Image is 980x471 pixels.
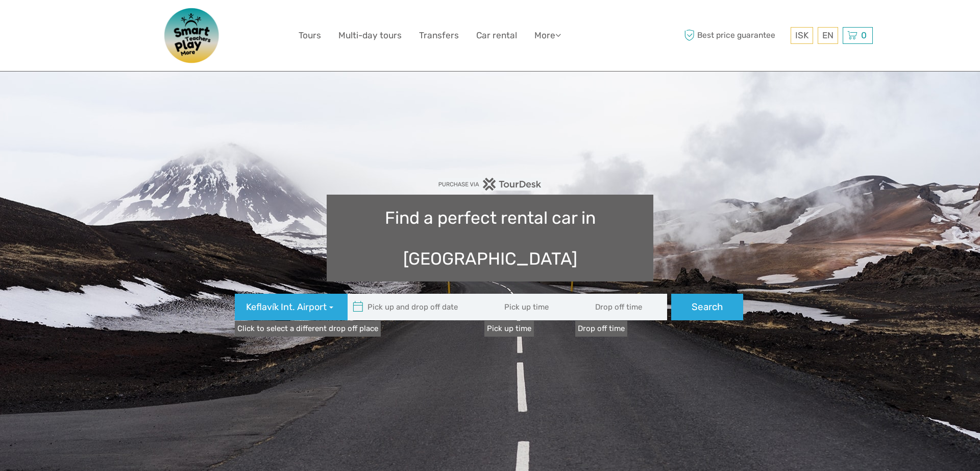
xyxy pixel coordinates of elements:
h1: Find a perfect rental car in [GEOGRAPHIC_DATA] [327,195,653,281]
a: Car rental [476,28,517,43]
a: Transfers [419,28,459,43]
span: ISK [795,30,808,40]
span: Best price guarantee [681,27,788,44]
a: More [534,28,561,43]
a: Tours [299,28,321,43]
input: Pick up and drop off date [348,294,485,320]
input: Drop off time [575,294,667,320]
label: Drop off time [575,321,627,337]
img: PurchaseViaTourDesk.png [438,178,542,191]
img: 3577-08614e58-788b-417f-8607-12aa916466bf_logo_big.png [152,8,233,63]
div: EN [818,27,838,44]
span: Keflavík Int. Airport [246,301,327,314]
button: Search [671,294,743,320]
input: Pick up time [484,294,576,320]
button: Keflavík Int. Airport [235,294,348,320]
a: Click to select a different drop off place [235,321,381,337]
a: Multi-day tours [338,28,402,43]
span: 0 [860,30,868,40]
label: Pick up time [484,321,534,337]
